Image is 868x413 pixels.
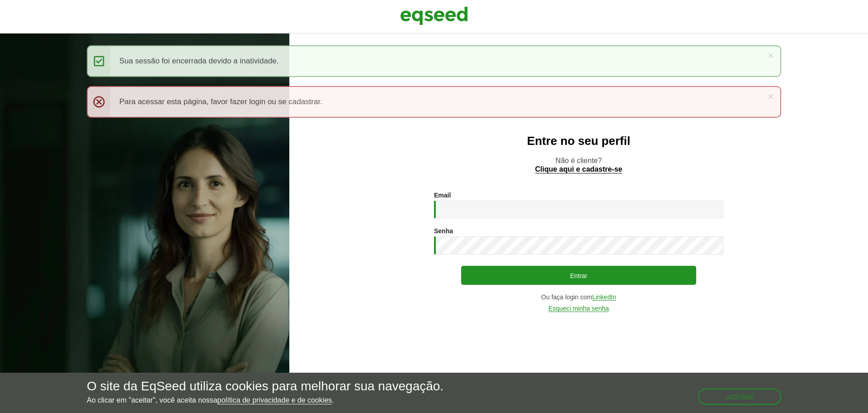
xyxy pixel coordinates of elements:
h5: O site da EqSeed utiliza cookies para melhorar sua navegação. [87,379,443,394]
a: Esqueci minha senha [548,305,609,312]
div: Para acessar esta página, favor fazer login ou se cadastrar. [87,86,781,118]
button: Entrar [461,266,696,285]
a: Clique aqui e cadastre-se [535,166,623,173]
img: EqSeed Logo [400,5,468,27]
div: Sua sessão foi encerrada devido a inatividade. [87,45,781,77]
a: política de privacidade e de cookies [217,397,332,404]
label: Senha [434,228,453,234]
a: LinkedIn [592,294,616,301]
a: × [768,91,774,101]
button: Aceitar [698,389,781,405]
label: Email [434,192,451,198]
p: Ao clicar em "aceitar", você aceita nossa . [87,396,443,404]
a: × [768,51,774,60]
div: Ou faça login com [434,294,723,301]
p: Não é cliente? [307,156,850,173]
h2: Entre no seu perfil [307,134,850,148]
